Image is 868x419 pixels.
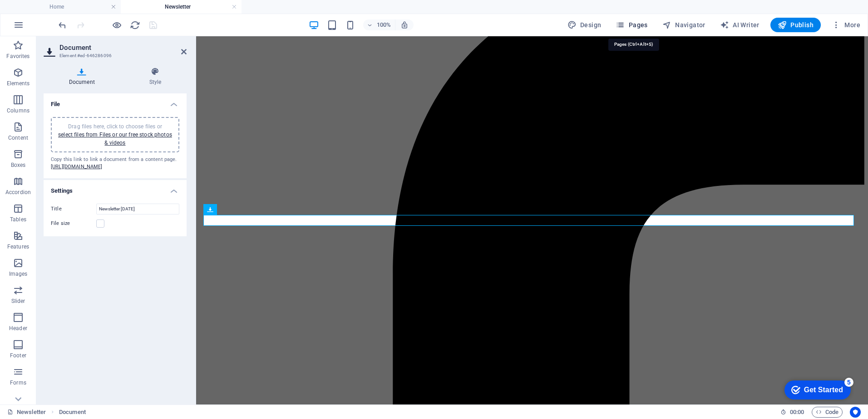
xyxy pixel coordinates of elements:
p: Tables [10,216,26,223]
a: select files from Files or our free stock photos & videos [58,132,172,146]
span: Drag files here, click to choose files or [58,123,172,146]
nav: breadcrumb [59,407,86,418]
h4: Newsletter [121,2,242,12]
span: Click to select. Double-click to edit [59,407,86,418]
button: Code [812,407,843,418]
h4: Settings [44,180,187,196]
p: Header [9,325,27,332]
p: Content [8,134,28,141]
a: [URL][DOMAIN_NAME] [51,164,103,170]
p: Elements [7,80,30,87]
p: Slider [11,297,25,305]
span: More [832,20,860,29]
div: Get Started 5 items remaining, 0% complete [7,5,74,24]
button: 100% [363,19,395,30]
i: Reload page [130,20,140,30]
h3: Element #ed-646286096 [59,52,168,60]
span: Navigator [662,20,705,29]
button: reload [129,19,140,30]
h4: Style [124,67,187,86]
span: 00 00 [790,407,804,418]
p: Images [9,270,28,278]
p: Forms [10,379,26,386]
div: 5 [67,2,76,11]
div: Get Started [27,10,66,18]
span: Code [816,407,838,418]
div: Copy this link to link a document from a content page. [51,156,179,171]
a: Click to cancel selection. Double-click to open Pages [7,407,46,418]
button: AI Writer [716,18,763,32]
label: File size [51,218,96,229]
span: Publish [778,20,814,29]
button: Publish [770,18,821,32]
p: Boxes [11,161,26,169]
button: Usercentrics [850,407,861,418]
p: Accordion [5,189,31,196]
h4: File [44,93,187,110]
button: More [828,18,864,32]
p: Favorites [6,53,30,60]
p: Columns [7,107,30,114]
button: Navigator [659,18,709,32]
h2: Document [59,44,187,52]
label: Title [51,204,96,214]
button: undo [57,19,68,30]
span: Design [567,20,602,29]
span: AI Writer [720,20,759,29]
h4: Document [44,67,124,86]
p: Features [7,243,29,250]
i: Undo: Change document (Ctrl+Z) [57,20,68,30]
button: Design [564,18,605,32]
div: Design (Ctrl+Alt+Y) [564,18,605,32]
h6: Session time [780,407,804,418]
span: Pages [616,20,647,29]
h6: 100% [377,19,391,30]
span: : [796,409,798,415]
p: Footer [10,352,26,359]
button: Pages [612,18,651,32]
i: On resize automatically adjust zoom level to fit chosen device. [400,21,409,29]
